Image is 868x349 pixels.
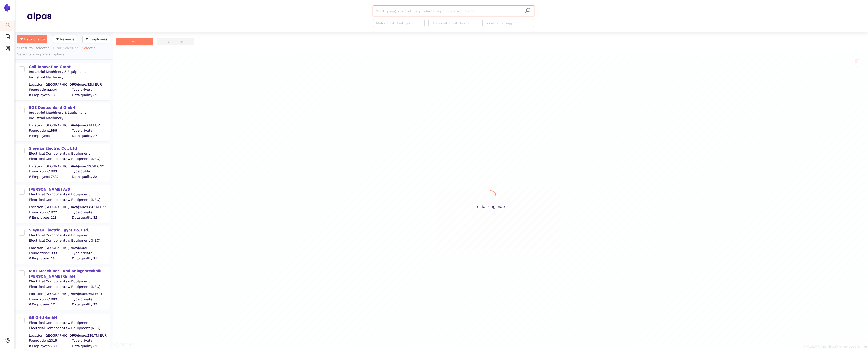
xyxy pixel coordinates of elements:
div: Location: [GEOGRAPHIC_DATA] [29,82,69,87]
div: Industrial Machinery & Equipment [29,110,109,115]
span: Map [131,39,139,44]
span: Foundation: 1993 [29,251,69,256]
span: loading [483,189,498,203]
span: Type: private [72,297,109,302]
span: # Employees: 118 [29,215,69,220]
div: Location: [GEOGRAPHIC_DATA] [29,333,69,338]
div: Sieyuan Electric Co., Ltd [29,146,109,151]
span: # Employees: 25 [29,256,69,261]
span: Type: private [72,87,109,92]
button: caret-downData quality [17,35,47,43]
div: Revenue: 12.5B CNY [72,164,109,169]
div: Initializing map [113,51,868,349]
div: Location: [GEOGRAPHIC_DATA] [29,245,69,250]
span: container [5,45,10,54]
div: Location: [GEOGRAPHIC_DATA] [29,164,69,169]
span: Data quality: 38 [72,174,109,179]
button: Select all [82,44,101,52]
span: Foundation: 1922 [29,210,69,215]
button: Clear Selection [53,44,82,52]
div: Revenue: 26M EUR [72,292,109,296]
div: Revenue: 32M EUR [72,82,109,87]
div: Select to compare suppliers [17,52,110,57]
span: Select all [82,45,98,51]
div: Electrical Components & Equipment (NEC) [29,238,109,243]
span: Data quality: 31 [72,256,109,261]
div: Electrical Components & Equipment [29,233,109,238]
div: Electrical Components & Equipment [29,192,109,197]
button: Map [116,38,153,45]
div: EGE Deutschland GmbH [29,105,109,110]
button: caret-downEmployees [82,35,110,43]
div: Electrical Components & Equipment [29,151,109,156]
span: # Employees: 7832 [29,174,69,179]
div: Location: [GEOGRAPHIC_DATA] [29,292,69,296]
div: Electrical Components & Equipment [29,320,109,325]
div: Electrical Components & Equipment (NEC) [29,157,109,161]
span: # Employees: - [29,133,69,138]
span: # Employees: 739 [29,343,69,348]
span: 25 results, 0 selected [17,46,50,50]
span: caret-down [56,37,59,41]
span: # Employees: 131 [29,92,69,97]
div: Sieyuan Electric Egypt Co.,Ltd. [29,227,109,233]
div: Industrial Machinery & Equipment [29,69,109,74]
div: Revenue: - [72,245,109,250]
span: Data quality: 32 [72,215,109,220]
button: caret-downRevenue [53,35,77,43]
div: Electrical Components & Equipment (NEC) [29,326,109,331]
span: Revenue [60,36,74,42]
div: MAT Maschinen- und Anlagentechnik [PERSON_NAME] GmbH [29,268,109,279]
div: GE Grid GmbH [29,315,109,320]
span: setting [5,336,10,346]
div: Revenue: 684.1M DKK [72,204,109,209]
img: Homepage [27,10,51,23]
span: Foundation: 2015 [29,338,69,343]
span: file-add [5,33,10,43]
div: [PERSON_NAME] A/S [29,187,109,192]
span: Data quality: 32 [72,92,109,97]
span: Data quality: 31 [72,343,109,348]
span: caret-down [85,37,89,41]
span: Foundation: 2004 [29,87,69,92]
div: Electrical Components & Equipment [29,279,109,284]
div: Industrial Machinery [29,75,109,80]
span: Type: public [72,169,109,174]
div: Revenue: 6M EUR [72,123,109,128]
span: # Employees: 17 [29,302,69,307]
img: Logo [3,4,11,12]
div: Electrical Components & Equipment (NEC) [29,197,109,202]
span: Employees [90,36,107,42]
span: Type: private [72,210,109,215]
span: Type: private [72,338,109,343]
div: Coil Innovation GmbH [29,64,109,69]
span: search [5,21,10,31]
span: Type: private [72,128,109,133]
span: caret-down [20,37,23,41]
div: Location: [GEOGRAPHIC_DATA] [29,123,69,128]
div: Industrial Machinery [29,116,109,121]
div: Location: [GEOGRAPHIC_DATA] [29,204,69,209]
span: Data quality: 29 [72,302,109,307]
div: Electrical Components & Equipment (NEC) [29,284,109,289]
span: Foundation: 1996 [29,128,69,133]
span: Data quality: 27 [72,133,109,138]
span: search [524,8,531,14]
span: Foundation: 1980 [29,297,69,302]
span: Foundation: 1993 [29,169,69,174]
span: Data quality [24,36,45,42]
span: Type: private [72,251,109,256]
div: Revenue: 235.7M EUR [72,333,109,338]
